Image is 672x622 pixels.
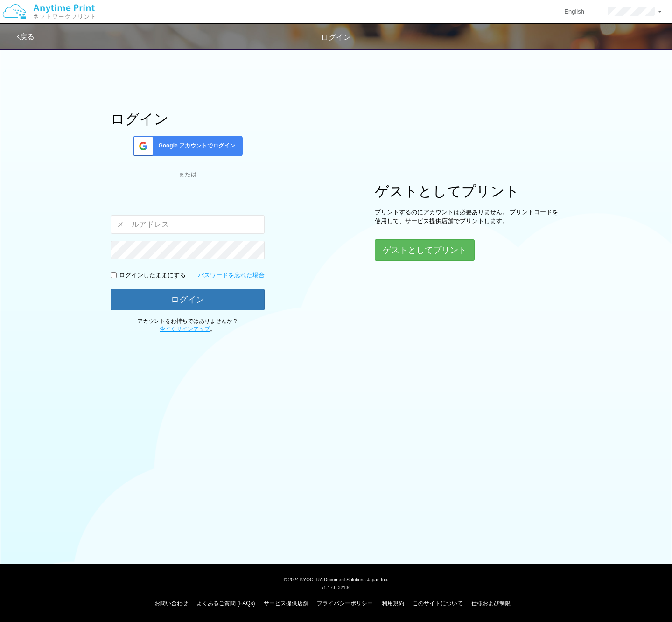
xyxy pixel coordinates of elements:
a: このサイトについて [413,600,463,607]
h1: ゲストとしてプリント [375,183,561,199]
span: v1.17.0.32136 [321,585,350,590]
p: ログインしたままにする [119,271,186,280]
a: 仕様および制限 [471,600,511,607]
button: ログイン [111,289,265,310]
button: ゲストとしてプリント [375,239,475,261]
h1: ログイン [111,111,265,126]
span: 。 [160,326,216,332]
input: メールアドレス [111,215,265,234]
a: よくあるご質問 (FAQs) [196,600,255,607]
a: 戻る [17,33,35,41]
p: アカウントをお持ちではありませんか？ [111,317,265,333]
a: サービス提供店舗 [264,600,308,607]
a: 今すぐサインアップ [160,326,210,332]
span: ログイン [321,33,351,41]
span: Google アカウントでログイン [154,142,235,150]
a: お問い合わせ [154,600,188,607]
a: 利用規約 [382,600,404,607]
a: パスワードを忘れた場合 [198,271,265,280]
a: プライバシーポリシー [317,600,373,607]
p: プリントするのにアカウントは必要ありません。 プリントコードを使用して、サービス提供店舗でプリントします。 [375,208,561,225]
div: または [111,170,265,179]
span: © 2024 KYOCERA Document Solutions Japan Inc. [284,576,389,582]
